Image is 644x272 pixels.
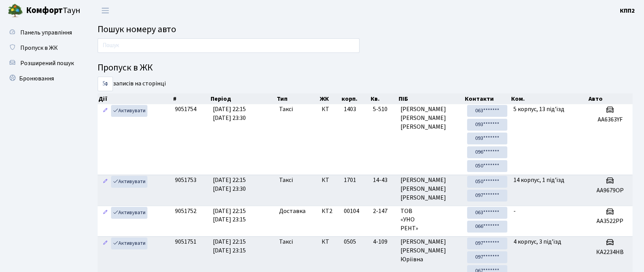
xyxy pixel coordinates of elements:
a: Пропуск в ЖК [4,40,80,56]
a: КПП2 [620,6,635,15]
span: [PERSON_NAME] [PERSON_NAME] [PERSON_NAME] [400,105,461,131]
span: Доставка [279,207,306,216]
h5: АА9679ОР [590,187,629,194]
span: Розширений пошук [20,59,74,67]
span: Таун [26,4,80,17]
a: Розширений пошук [4,56,80,71]
span: [DATE] 22:15 [DATE] 23:30 [213,176,246,193]
span: КТ2 [322,207,337,216]
span: [DATE] 22:15 [DATE] 23:15 [213,207,246,224]
th: ЖК [319,93,341,104]
span: Бронювання [19,74,54,83]
h5: AA6363YF [590,116,629,123]
span: Таксі [279,105,293,114]
h4: Пропуск в ЖК [98,62,633,74]
button: Переключити навігацію [96,4,115,17]
th: Тип [276,93,319,104]
a: Активувати [111,105,147,117]
select: записів на сторінці [98,77,113,91]
input: Пошук [98,38,360,53]
a: Редагувати [101,238,110,249]
th: # [172,93,210,104]
span: 14 корпус, 1 під'їзд [513,176,564,184]
span: 5 корпус, 13 під'їзд [513,105,564,113]
span: Пропуск в ЖК [20,44,58,52]
span: 00104 [344,207,359,215]
th: Кв. [370,93,397,104]
span: 5-510 [373,105,394,114]
a: Активувати [111,176,147,188]
h5: КА2234НВ [590,249,629,256]
a: Редагувати [101,176,110,188]
span: КТ [322,176,337,185]
span: 9051754 [175,105,196,113]
th: Дії [98,93,172,104]
a: Редагувати [101,207,110,219]
span: 9051751 [175,238,196,246]
span: 9051752 [175,207,196,215]
h5: АА3522РР [590,218,629,225]
span: 0505 [344,238,356,246]
span: [DATE] 22:15 [DATE] 23:15 [213,238,246,255]
th: Ком. [510,93,588,104]
b: Комфорт [26,4,63,16]
th: корп. [341,93,370,104]
span: КТ [322,105,337,114]
span: 9051753 [175,176,196,184]
span: 1403 [344,105,356,113]
b: КПП2 [620,7,635,15]
a: Панель управління [4,25,80,40]
span: Пошук номеру авто [98,23,176,36]
span: 1701 [344,176,356,184]
span: 4-109 [373,238,394,246]
a: Редагувати [101,105,110,117]
th: ПІБ [398,93,464,104]
a: Активувати [111,207,147,219]
th: Контакти [464,93,510,104]
img: logo.png [8,3,23,18]
span: [DATE] 22:15 [DATE] 23:30 [213,105,246,122]
a: Бронювання [4,71,80,86]
span: [PERSON_NAME] [PERSON_NAME] [PERSON_NAME] [400,176,461,202]
span: Панель управління [20,28,72,37]
span: [PERSON_NAME] [PERSON_NAME] Юріївна [400,238,461,264]
span: Таксі [279,176,293,185]
span: 2-147 [373,207,394,216]
a: Активувати [111,238,147,249]
th: Період [210,93,276,104]
span: ТОВ «УНО РЕНТ» [400,207,461,233]
span: КТ [322,238,337,246]
th: Авто [588,93,633,104]
span: 4 корпус, 3 під'їзд [513,238,561,246]
label: записів на сторінці [98,77,166,91]
span: - [513,207,516,215]
span: Таксі [279,238,293,246]
span: 14-43 [373,176,394,185]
